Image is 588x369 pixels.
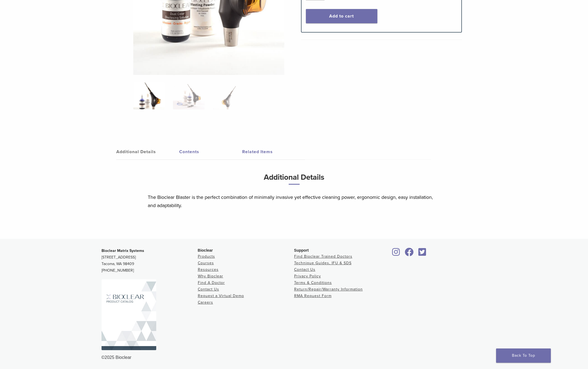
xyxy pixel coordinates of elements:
[294,261,352,265] a: Technique Guides, IFU & SDS
[294,248,309,252] span: Support
[242,144,305,159] a: Related Items
[198,254,215,259] a: Products
[198,287,219,292] a: Contact Us
[148,171,441,189] h3: Additional Details
[306,9,377,23] button: Add to cart
[198,267,219,272] a: Resources
[102,248,144,253] strong: Bioclear Matrix Systems
[116,144,179,159] a: Additional Details
[102,354,487,361] div: ©2025 Bioclear
[198,261,214,265] a: Courses
[198,274,223,278] a: Why Bioclear
[294,294,332,298] a: RMA Request Form
[496,348,551,363] a: Back To Top
[294,274,321,278] a: Privacy Policy
[198,294,244,298] a: Request a Virtual Demo
[198,248,213,252] span: Bioclear
[133,82,165,109] img: Bioclear-Blaster-Kit-Simplified-1-e1548850725122-324x324.jpg
[213,82,244,109] img: Blaster Kit - Image 3
[102,248,198,274] p: [STREET_ADDRESS] Tacoma, WA 98409 [PHONE_NUMBER]
[179,144,242,159] a: Contents
[294,267,315,272] a: Contact Us
[198,300,213,305] a: Careers
[294,287,363,292] a: Return/Repair/Warranty Information
[403,251,416,257] a: Bioclear
[390,251,402,257] a: Bioclear
[294,254,352,259] a: Find Bioclear Trained Doctors
[148,193,441,210] p: The Bioclear Blaster is the perfect combination of minimally invasive yet effective cleaning powe...
[417,251,428,257] a: Bioclear
[294,280,332,285] a: Terms & Conditions
[198,280,225,285] a: Find A Doctor
[173,82,204,109] img: Blaster Kit - Image 2
[102,279,156,350] img: Bioclear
